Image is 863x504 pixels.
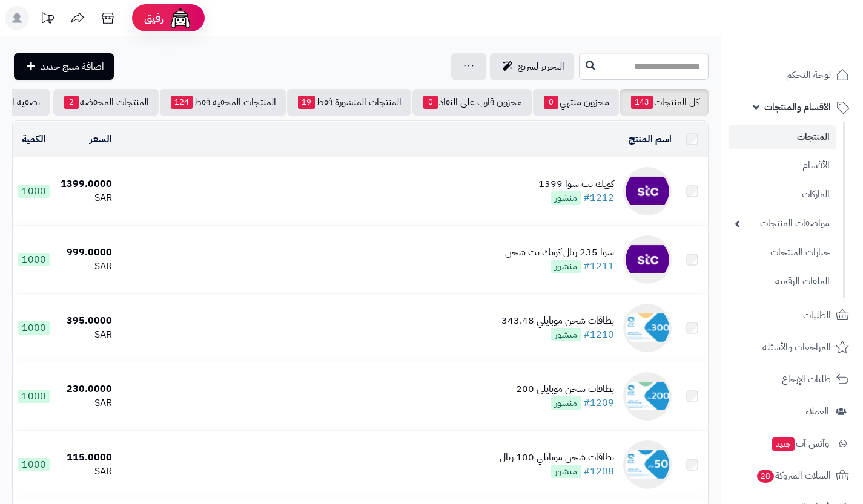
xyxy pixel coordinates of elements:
[59,382,111,396] div: 230.0000
[160,89,286,116] a: المنتجات المخفية فقط124
[583,259,614,273] a: #1211
[516,382,614,396] div: بطاقات شحن موبايلي 200
[501,314,614,328] div: بطاقات شحن موبايلي 343.48
[90,132,112,146] a: السعر
[623,235,672,284] img: سوا 235 ريال كويك نت شحن
[533,89,619,116] a: مخزون منتهي0
[781,31,851,56] img: logo-2.png
[729,365,856,394] a: طلبات الإرجاع
[551,260,581,273] span: منشور
[805,403,829,420] span: العملاء
[772,437,795,451] span: جديد
[518,59,564,74] span: التحرير لسريع
[59,191,111,205] div: SAR
[729,269,836,295] a: الملفات الرقمية
[18,321,50,335] span: 1000
[144,11,164,25] span: رفيق
[64,96,79,109] span: 2
[59,465,111,479] div: SAR
[412,89,532,116] a: مخزون قارب على النفاذ0
[629,132,672,146] a: اسم المنتج
[729,301,856,330] a: الطلبات
[729,333,856,362] a: المراجعات والأسئلة
[14,53,114,80] a: اضافة منتج جديد
[729,461,856,490] a: السلات المتروكة28
[18,185,50,198] span: 1000
[423,96,438,109] span: 0
[298,96,315,109] span: 19
[22,132,46,146] a: الكمية
[18,253,50,266] span: 1000
[762,339,831,356] span: المراجعات والأسئلة
[490,53,574,80] a: التحرير لسريع
[756,467,831,484] span: السلات المتروكة
[729,429,856,458] a: وآتس آبجديد
[803,307,831,324] span: الطلبات
[53,89,159,116] a: المنتجات المخفضة2
[583,327,614,342] a: #1210
[583,191,614,205] a: #1212
[551,396,581,410] span: منشور
[505,246,614,260] div: سوا 235 ريال كويك نت شحن
[59,260,111,273] div: SAR
[729,61,856,90] a: لوحة التحكم
[538,177,614,191] div: كويك نت سوا 1399
[729,125,836,149] a: المنتجات
[59,328,111,342] div: SAR
[59,246,111,260] div: 999.0000
[59,396,111,410] div: SAR
[551,191,581,205] span: منشور
[551,465,581,478] span: منشور
[544,96,558,109] span: 0
[729,240,836,266] a: خيارات المنتجات
[757,470,774,483] span: 28
[729,211,836,237] a: مواصفات المنتجات
[782,371,831,388] span: طلبات الإرجاع
[729,397,856,426] a: العملاء
[551,328,581,341] span: منشور
[583,396,614,410] a: #1209
[500,451,614,465] div: بطاقات شحن موبايلي 100 ريال
[59,451,111,465] div: 115.0000
[32,6,62,33] a: تحديثات المنصة
[623,304,672,352] img: بطاقات شحن موبايلي 343.48
[729,182,836,208] a: الماركات
[287,89,411,116] a: المنتجات المنشورة فقط19
[786,67,831,83] span: لوحة التحكم
[729,152,836,178] a: الأقسام
[168,6,193,30] img: ai-face.png
[631,96,653,109] span: 143
[620,89,709,116] a: كل المنتجات143
[583,464,614,479] a: #1208
[41,59,104,74] span: اضافة منتج جديد
[59,314,111,328] div: 395.0000
[171,96,193,109] span: 124
[59,177,111,191] div: 1399.0000
[764,99,831,116] span: الأقسام والمنتجات
[771,435,829,452] span: وآتس آب
[18,458,50,471] span: 1000
[623,372,672,421] img: بطاقات شحن موبايلي 200
[623,440,672,489] img: بطاقات شحن موبايلي 100 ريال
[623,167,672,215] img: كويك نت سوا 1399
[18,390,50,403] span: 1000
